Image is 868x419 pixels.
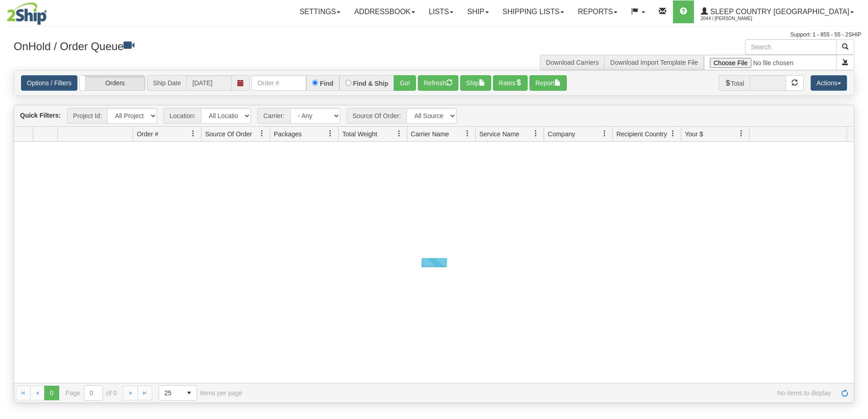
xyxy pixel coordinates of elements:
button: Search [836,39,854,55]
a: Lists [422,0,460,23]
span: Your $ [685,129,703,139]
button: Ship [460,75,491,91]
span: Total Weight [342,129,377,139]
button: Refresh [418,75,458,91]
label: Quick Filters: [20,111,61,120]
a: Recipient Country filter column settings [665,126,681,141]
span: Carrier Name [411,129,449,139]
iframe: chat widget [847,163,867,256]
span: select [182,386,196,400]
span: No items to display [255,389,831,397]
span: Packages [274,129,302,139]
a: Sleep Country [GEOGRAPHIC_DATA] 2044 / [PERSON_NAME] [694,0,861,23]
input: Import [704,55,837,70]
div: Support: 1 - 855 - 55 - 2SHIP [7,31,861,39]
a: Source Of Order filter column settings [254,126,270,141]
a: Settings [293,0,347,23]
div: grid toolbar [14,105,854,127]
a: Addressbook [347,0,422,23]
label: Find & Ship [353,80,389,87]
span: Page sizes drop down [159,385,197,401]
input: Order # [252,75,306,91]
span: Total [719,75,750,91]
a: Options / Filters [21,75,77,91]
a: Total Weight filter column settings [391,126,407,141]
a: Ship [460,0,495,23]
label: Find [320,80,334,87]
h3: OnHold / Order Queue [14,39,427,52]
a: Service Name filter column settings [528,126,544,141]
a: Company filter column settings [597,126,612,141]
label: Orders [80,76,145,90]
span: 25 [164,388,176,398]
span: Page 0 [44,386,59,400]
button: Actions [811,75,847,91]
span: items per page [159,385,242,401]
a: Your $ filter column settings [734,126,749,141]
a: Shipping lists [496,0,571,23]
img: logo2044.jpg [7,2,47,25]
span: Carrier: [257,108,290,124]
span: Location: [164,108,201,124]
a: Refresh [837,386,852,400]
span: Sleep Country [GEOGRAPHIC_DATA] [708,8,849,16]
span: Project Id: [67,108,107,124]
span: Company [548,129,575,139]
button: Go! [394,75,416,91]
span: 2044 / [PERSON_NAME] [701,14,769,23]
span: Page of 0 [66,385,117,401]
span: Service Name [479,129,519,139]
a: Download Carriers [546,59,599,66]
span: Order # [137,129,158,139]
span: Recipient Country [616,129,667,139]
a: Order # filter column settings [185,126,201,141]
span: Source Of Order: [347,108,407,124]
span: Source Of Order [205,129,252,139]
a: Download Import Template File [610,59,698,66]
span: Ship Date [147,75,186,91]
button: Report [529,75,567,91]
a: Packages filter column settings [323,126,338,141]
a: Carrier Name filter column settings [460,126,475,141]
input: Search [745,39,837,55]
button: Rates [493,75,528,91]
a: Reports [571,0,624,23]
